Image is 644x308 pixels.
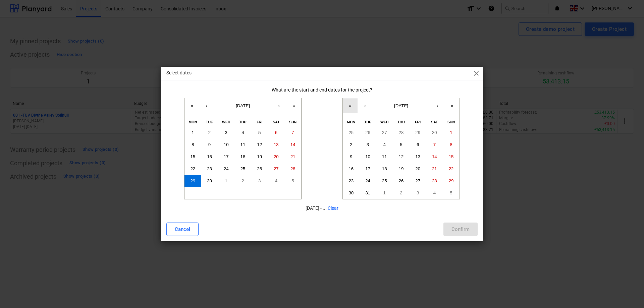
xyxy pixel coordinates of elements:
[291,178,294,183] abbr: 5 October 2025
[450,190,452,195] abbr: 5 November 2028
[360,151,376,163] button: 10 October 2028
[343,163,360,175] button: 16 October 2028
[365,130,370,135] abbr: 26 September 2028
[399,178,404,183] abbr: 26 October 2028
[432,130,437,135] abbr: 30 September 2028
[184,127,201,139] button: 1 September 2025
[201,175,218,187] button: 30 September 2025
[240,154,246,159] abbr: 18 September 2025
[383,142,386,147] abbr: 4 October 2028
[364,120,371,124] abbr: Tuesday
[443,139,460,151] button: 8 October 2028
[410,163,426,175] button: 20 October 2028
[240,142,246,147] abbr: 11 September 2025
[376,139,393,151] button: 4 October 2028
[251,163,268,175] button: 26 September 2025
[348,130,354,135] abbr: 25 September 2028
[224,154,229,159] abbr: 17 September 2025
[286,98,301,113] button: »
[376,187,393,199] button: 1 November 2028
[393,175,410,187] button: 26 October 2028
[218,163,234,175] button: 24 September 2025
[207,178,212,183] abbr: 30 September 2025
[348,178,354,183] abbr: 23 October 2028
[417,190,419,195] abbr: 3 November 2028
[365,178,370,183] abbr: 24 October 2028
[360,163,376,175] button: 17 October 2028
[382,154,387,159] abbr: 11 October 2028
[445,98,460,113] button: »
[234,127,251,139] button: 4 September 2025
[399,154,404,159] abbr: 12 October 2028
[201,127,218,139] button: 2 September 2025
[360,127,376,139] button: 26 September 2028
[166,87,478,93] div: What are the start and end dates for the project?
[328,205,338,212] button: Clear
[258,178,261,183] abbr: 3 October 2025
[432,154,437,159] abbr: 14 October 2028
[234,175,251,187] button: 2 October 2025
[449,166,454,171] abbr: 22 October 2028
[239,120,247,124] abbr: Thursday
[415,130,420,135] abbr: 29 September 2028
[447,120,455,124] abbr: Sunday
[241,130,244,135] abbr: 4 September 2025
[290,166,296,171] abbr: 28 September 2025
[224,142,229,147] abbr: 10 September 2025
[192,130,194,135] abbr: 1 September 2025
[224,166,229,171] abbr: 24 September 2025
[201,151,218,163] button: 16 September 2025
[192,142,194,147] abbr: 8 September 2025
[236,103,250,108] span: [DATE]
[274,166,279,171] abbr: 27 September 2025
[274,154,279,159] abbr: 20 September 2025
[376,127,393,139] button: 27 September 2028
[275,178,277,183] abbr: 4 October 2025
[184,139,201,151] button: 8 September 2025
[218,151,234,163] button: 17 September 2025
[291,130,294,135] abbr: 7 September 2025
[268,139,285,151] button: 13 September 2025
[199,98,214,113] button: ‹
[290,142,296,147] abbr: 14 September 2025
[274,142,279,147] abbr: 13 September 2025
[415,154,420,159] abbr: 13 October 2028
[432,166,437,171] abbr: 21 October 2028
[347,120,356,124] abbr: Monday
[189,120,197,124] abbr: Monday
[393,187,410,199] button: 2 November 2028
[257,166,262,171] abbr: 26 September 2025
[251,127,268,139] button: 5 September 2025
[251,175,268,187] button: 3 October 2025
[426,139,443,151] button: 7 October 2028
[426,163,443,175] button: 21 October 2028
[343,187,360,199] button: 30 October 2028
[399,130,404,135] abbr: 28 September 2028
[417,142,419,147] abbr: 6 October 2028
[426,127,443,139] button: 30 September 2028
[268,127,285,139] button: 6 September 2025
[367,142,369,147] abbr: 3 October 2028
[443,187,460,199] button: 5 November 2028
[393,163,410,175] button: 19 October 2028
[433,142,436,147] abbr: 7 October 2028
[284,163,301,175] button: 28 September 2025
[218,127,234,139] button: 3 September 2025
[284,151,301,163] button: 21 September 2025
[257,120,262,124] abbr: Friday
[240,166,246,171] abbr: 25 September 2025
[184,151,201,163] button: 15 September 2025
[393,139,410,151] button: 5 October 2028
[343,127,360,139] button: 25 September 2028
[426,187,443,199] button: 4 November 2028
[393,151,410,163] button: 12 October 2028
[443,127,460,139] button: 1 October 2028
[201,139,218,151] button: 9 September 2025
[207,154,212,159] abbr: 16 September 2025
[376,151,393,163] button: 11 October 2028
[208,142,211,147] abbr: 9 September 2025
[206,120,213,124] abbr: Tuesday
[207,166,212,171] abbr: 23 September 2025
[382,166,387,171] abbr: 18 October 2028
[241,178,244,183] abbr: 2 October 2025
